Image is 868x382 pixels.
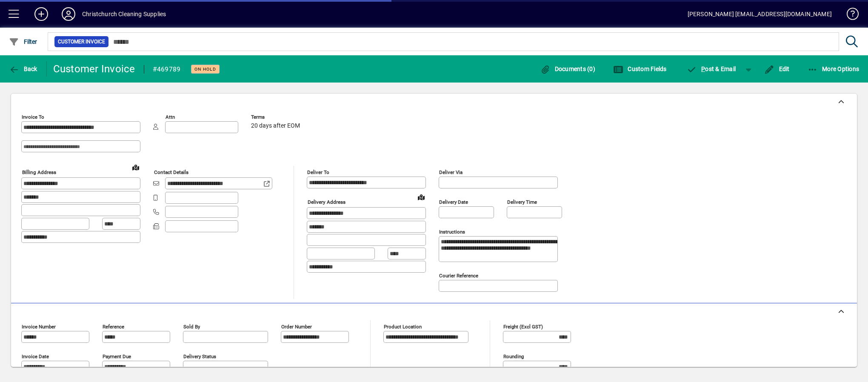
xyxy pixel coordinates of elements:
span: On hold [194,66,216,72]
mat-label: Invoice To [22,114,44,120]
mat-label: Delivery time [507,199,537,205]
a: View on map [129,160,143,174]
span: ost & Email [687,66,736,72]
mat-label: Courier Reference [439,273,478,279]
span: Custom Fields [613,66,667,72]
mat-label: Invoice number [22,324,56,330]
mat-label: Instructions [439,229,465,235]
span: Terms [251,114,302,120]
span: P [701,66,705,72]
button: Post & Email [682,61,740,77]
mat-label: Reference [103,324,124,330]
mat-label: Delivery status [183,353,216,359]
mat-label: Payment due [103,353,131,359]
span: 20 days after EOM [251,123,300,129]
span: More Options [808,66,859,72]
button: Filter [7,34,40,49]
div: Customer Invoice [53,62,135,76]
mat-label: Freight (excl GST) [503,324,543,330]
mat-label: Attn [166,114,175,120]
span: Edit [764,66,790,72]
button: Back [7,61,40,77]
span: Filter [9,38,37,45]
mat-label: Order number [281,324,312,330]
span: Documents (0) [540,66,595,72]
mat-label: Delivery date [439,199,468,205]
a: View on map [414,190,428,204]
button: Add [28,6,55,22]
button: More Options [805,61,862,77]
div: [PERSON_NAME] [EMAIL_ADDRESS][DOMAIN_NAME] [688,7,832,21]
button: Edit [762,61,792,77]
button: Profile [55,6,82,22]
button: Documents (0) [538,61,597,77]
mat-label: Invoice date [22,353,49,359]
div: #469789 [153,63,181,76]
mat-label: Deliver via [439,169,463,175]
mat-label: Rounding [503,353,524,359]
mat-label: Product location [384,324,422,330]
span: Customer Invoice [58,37,105,46]
mat-label: Deliver To [307,169,329,175]
button: Custom Fields [611,61,669,77]
a: Knowledge Base [840,2,857,29]
div: Christchurch Cleaning Supplies [82,7,166,21]
mat-label: Sold by [183,324,200,330]
span: Back [9,66,37,72]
